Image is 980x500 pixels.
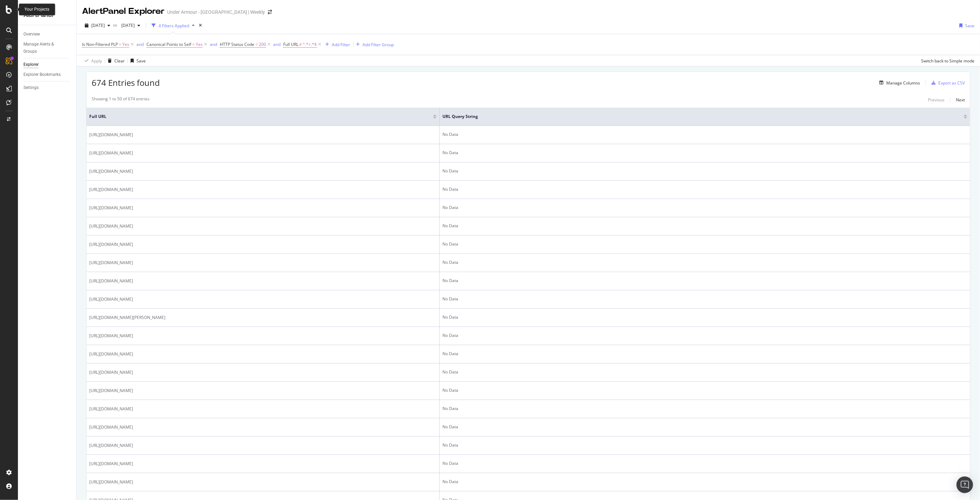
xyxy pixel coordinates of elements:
[929,77,965,88] button: Export as CSV
[128,55,146,66] button: Save
[442,406,967,412] div: No Data
[149,20,197,31] button: 4 Filters Applied
[159,23,189,29] div: 4 Filters Applied
[877,79,920,87] button: Manage Columns
[332,42,350,48] div: Add Filter
[89,314,165,321] span: [URL][DOMAIN_NAME][PERSON_NAME]
[23,84,71,91] a: Settings
[114,58,125,64] div: Clear
[89,406,133,412] span: [URL][DOMAIN_NAME]
[442,241,967,247] div: No Data
[442,442,967,448] div: No Data
[89,424,133,431] span: [URL][DOMAIN_NAME]
[89,131,133,138] span: [URL][DOMAIN_NAME]
[210,41,217,48] button: and
[89,113,423,120] span: Full URL
[442,278,967,284] div: No Data
[268,10,272,14] div: arrow-right-arrow-left
[24,7,49,12] div: Your Projects
[442,424,967,430] div: No Data
[442,314,967,320] div: No Data
[957,477,973,493] div: Open Intercom Messenger
[23,31,71,38] a: Overview
[23,61,71,68] a: Explorer
[89,204,133,211] span: [URL][DOMAIN_NAME]
[354,40,394,49] button: Add Filter Group
[956,96,965,104] button: Next
[442,369,967,375] div: No Data
[220,41,254,47] span: HTTP Status Code
[82,55,102,66] button: Apply
[89,223,133,230] span: [URL][DOMAIN_NAME]
[91,58,102,64] div: Apply
[442,351,967,357] div: No Data
[89,278,133,284] span: [URL][DOMAIN_NAME]
[89,387,133,394] span: [URL][DOMAIN_NAME]
[136,41,144,48] button: and
[113,22,119,28] span: vs
[442,387,967,393] div: No Data
[956,97,965,103] div: Next
[89,150,133,157] span: [URL][DOMAIN_NAME]
[442,460,967,467] div: No Data
[119,41,121,47] span: =
[119,20,143,31] button: [DATE]
[146,41,191,47] span: Canonical Points to Self
[89,241,133,248] span: [URL][DOMAIN_NAME]
[136,58,146,64] div: Save
[928,97,945,103] div: Previous
[442,186,967,192] div: No Data
[82,6,164,17] div: AlertPanel Explorer
[89,351,133,358] span: [URL][DOMAIN_NAME]
[89,259,133,266] span: [URL][DOMAIN_NAME]
[23,84,39,91] div: Settings
[82,20,113,31] button: [DATE]
[442,296,967,302] div: No Data
[442,168,967,174] div: No Data
[122,40,129,49] span: Yes
[89,168,133,175] span: [URL][DOMAIN_NAME]
[255,41,258,47] span: =
[192,41,195,47] span: =
[442,131,967,138] div: No Data
[91,22,105,28] span: 2025 Sep. 21st
[928,96,945,104] button: Previous
[442,332,967,339] div: No Data
[442,113,953,120] span: URL Query String
[167,9,265,16] div: Under Armour - [GEOGRAPHIC_DATA] | Weekly
[957,20,974,31] button: Save
[299,41,302,47] span: ≠
[23,61,39,68] div: Explorer
[442,259,967,266] div: No Data
[82,41,118,47] span: Is Non-Filtered PLP
[283,41,298,47] span: Full URL
[23,41,71,55] a: Manage Alerts & Groups
[442,204,967,211] div: No Data
[442,223,967,229] div: No Data
[89,369,133,376] span: [URL][DOMAIN_NAME]
[363,42,394,48] div: Add Filter Group
[89,186,133,193] span: [URL][DOMAIN_NAME]
[938,80,965,86] div: Export as CSV
[259,40,266,49] span: 200
[197,22,203,29] div: times
[965,23,974,29] div: Save
[442,479,967,485] div: No Data
[89,296,133,303] span: [URL][DOMAIN_NAME]
[23,71,61,78] div: Explorer Bookmarks
[921,58,974,64] div: Switch back to Simple mode
[92,96,150,104] div: Showing 1 to 50 of 674 entries
[23,41,65,55] div: Manage Alerts & Groups
[23,71,71,78] a: Explorer Bookmarks
[105,55,125,66] button: Clear
[442,150,967,156] div: No Data
[886,80,920,86] div: Manage Columns
[273,41,280,48] button: and
[918,55,974,66] button: Switch back to Simple mode
[23,31,40,38] div: Overview
[323,40,350,49] button: Add Filter
[89,460,133,467] span: [URL][DOMAIN_NAME]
